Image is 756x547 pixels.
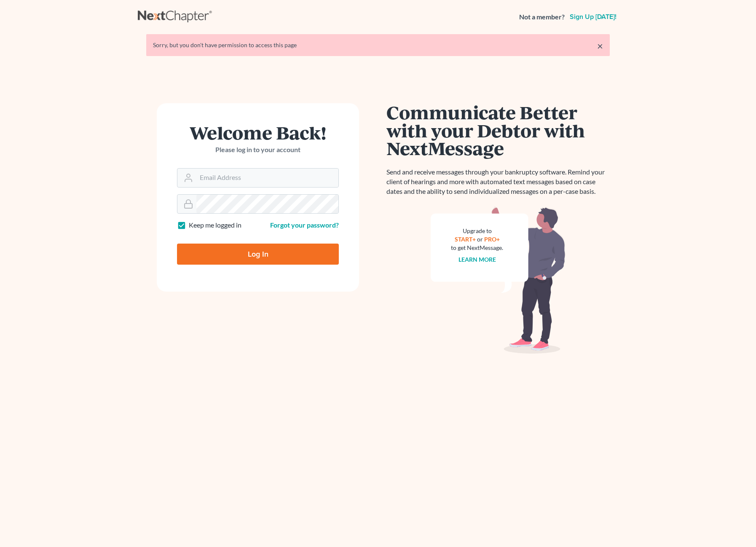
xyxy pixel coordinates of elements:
[597,41,603,51] a: ×
[477,236,483,243] span: or
[455,236,476,243] a: START+
[270,221,339,229] a: Forgot your password?
[568,13,618,20] a: Sign up [DATE]!
[431,206,566,354] img: nextmessage_bg-59042aed3d76b12b5cd301f8e5b87938c9018125f34e5fa2b7a6b67550977c72.svg
[196,169,338,187] input: Email Address
[386,167,610,196] p: Send and receive messages through your bankruptcy software. Remind your client of hearings and mo...
[519,12,565,22] strong: Not a member?
[153,41,603,49] div: Sorry, but you don't have permission to access this page
[451,227,503,235] div: Upgrade to
[458,256,496,263] a: Learn more
[177,244,339,265] input: Log In
[189,220,241,230] label: Keep me logged in
[177,123,339,142] h1: Welcome Back!
[386,103,610,157] h1: Communicate Better with your Debtor with NextMessage
[451,244,503,252] div: to get NextMessage.
[177,145,339,155] p: Please log in to your account
[484,236,500,243] a: PRO+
